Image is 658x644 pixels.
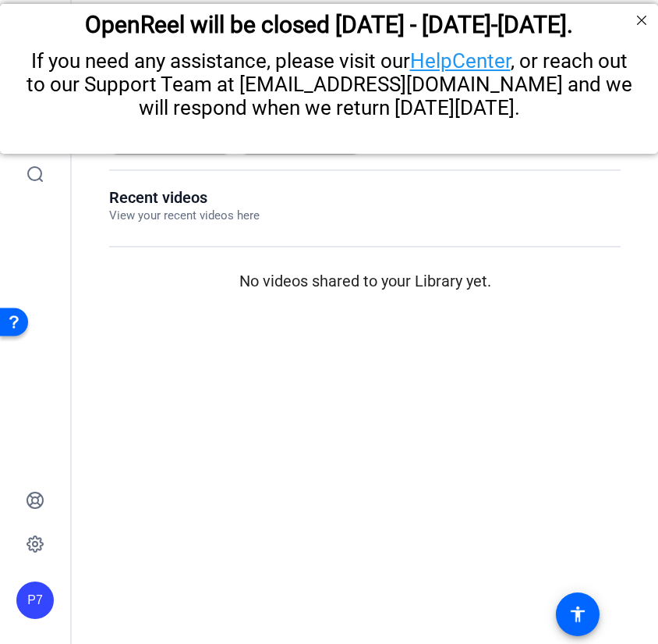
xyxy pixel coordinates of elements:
[410,45,511,69] a: HelpCenter
[16,582,54,619] div: P7
[568,605,587,624] mat-icon: accessibility
[27,45,632,116] span: If you need any assistance, please visit our , or reach out to our Support Team at [EMAIL_ADDRESS...
[109,188,260,207] h1: Recent videos
[109,207,260,225] p: View your recent videos here
[19,7,639,34] div: OpenReel will be closed [DATE] - [DATE]-[DATE].
[109,269,621,293] p: No videos shared to your Library yet.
